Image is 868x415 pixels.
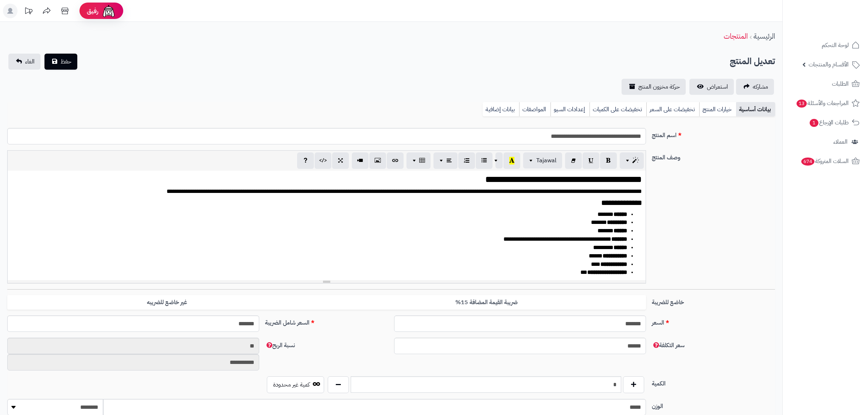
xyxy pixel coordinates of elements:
span: حركة مخزون المنتج [638,82,680,91]
a: تخفيضات على السعر [646,102,699,117]
a: مشاركه [736,79,774,95]
h2: تعديل المنتج [730,54,775,69]
img: logo-2.png [818,5,861,21]
label: ضريبة القيمة المضافة 15% [327,295,646,310]
a: تخفيضات على الكميات [589,102,646,117]
span: طلبات الإرجاع [809,117,849,128]
a: تحديثات المنصة [19,4,38,20]
img: ai-face.png [101,4,116,18]
a: العملاء [787,133,864,151]
a: المواصفات [519,102,550,117]
a: بيانات إضافية [483,102,519,117]
label: الكمية [649,376,778,388]
span: مشاركه [753,82,768,91]
a: الغاء [8,54,40,70]
span: المراجعات والأسئلة [796,98,849,108]
a: حركة مخزون المنتج [622,79,686,95]
button: حفظ [44,54,77,70]
a: الرئيسية [754,31,775,42]
span: 674 [801,158,814,166]
span: الطلبات [832,79,849,89]
a: استعراض [689,79,734,95]
a: المراجعات والأسئلة13 [787,94,864,112]
span: Tajawal [536,156,556,165]
a: بيانات أساسية [736,102,775,117]
span: لوحة التحكم [822,40,849,50]
label: خاضع للضريبة [649,295,778,307]
span: استعراض [707,82,728,91]
a: خيارات المنتج [699,102,736,117]
span: الأقسام والمنتجات [809,59,849,70]
span: السلات المتروكة [801,156,849,166]
span: حفظ [61,57,71,66]
a: إعدادات السيو [550,102,589,117]
label: وصف المنتج [649,150,778,162]
label: الوزن [649,399,778,411]
a: المنتجات [724,31,748,42]
span: رفيق [87,7,98,15]
a: لوحة التحكم [787,36,864,54]
a: السلات المتروكة674 [787,152,864,170]
a: الطلبات [787,75,864,93]
label: السعر [649,315,778,327]
button: Tajawal [523,152,562,168]
span: سعر التكلفة [652,341,685,350]
label: غير خاضع للضريبه [7,295,327,310]
span: الغاء [25,57,35,66]
label: السعر شامل الضريبة [262,315,391,327]
span: العملاء [833,137,848,147]
span: نسبة الربح [265,341,295,350]
span: 1 [810,119,818,127]
a: طلبات الإرجاع1 [787,114,864,131]
label: اسم المنتج [649,128,778,140]
span: 13 [797,100,807,108]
